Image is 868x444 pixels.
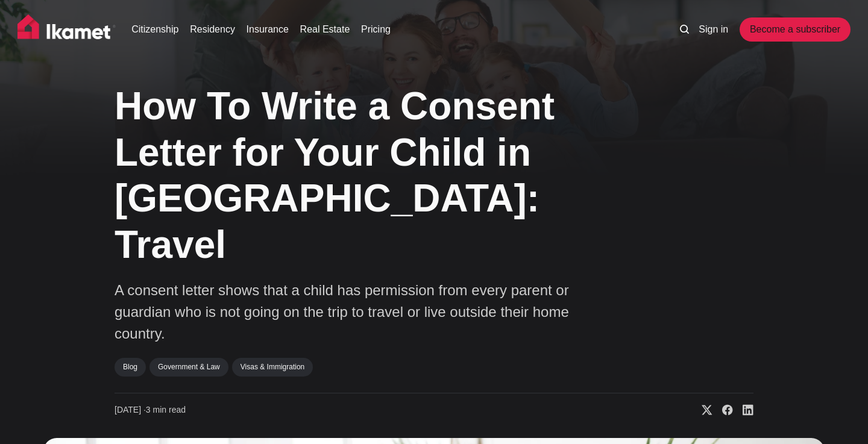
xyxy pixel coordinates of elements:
span: [DATE] ∙ [115,405,146,414]
a: Visas & Immigration [232,358,313,376]
a: Residency [190,22,235,37]
a: Share on Linkedin [733,404,753,416]
a: Sign in [699,22,728,37]
a: Insurance [247,22,289,37]
p: A consent letter shows that a child has permission from every parent or guardian who is not going... [115,280,585,345]
a: Government & Law [149,358,228,376]
time: 3 min read [115,404,186,416]
a: Share on Facebook [712,404,733,416]
a: Blog [115,358,146,376]
img: Ikamet home [17,14,116,45]
a: Become a subscriber [740,17,851,42]
a: Pricing [361,22,391,37]
a: Share on X [692,404,712,416]
a: Real Estate [300,22,350,37]
h1: How To Write a Consent Letter for Your Child in [GEOGRAPHIC_DATA]: Travel [115,83,621,268]
a: Citizenship [131,22,178,37]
